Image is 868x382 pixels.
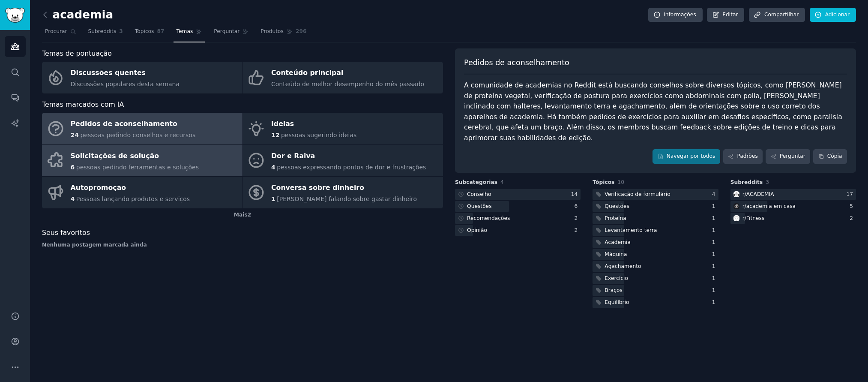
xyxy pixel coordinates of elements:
font: 1 [712,287,715,293]
a: Perguntar [766,149,810,164]
font: Dor e Raiva [271,152,315,160]
font: 4 [712,191,715,197]
font: Exercício [605,275,628,281]
font: 1 [712,299,715,305]
font: Navegar por todos [667,153,715,159]
font: Temas de pontuação [42,49,112,57]
font: Máquina [605,251,627,257]
a: Conteúdo principalConteúdo de melhor desempenho do mês passado [243,62,443,93]
font: Padrões [737,153,757,159]
a: Agachamento1 [593,261,718,272]
font: 2 [248,212,251,218]
font: pessoas pedindo conselhos e recursos [80,132,195,138]
a: Fitnessr/Fitness2 [730,213,856,224]
font: r/ [742,191,746,197]
font: 4 [271,164,275,171]
a: Recomendações2 [455,213,581,224]
font: Informações [664,12,696,18]
font: Conteúdo principal [271,69,343,77]
font: academia [53,8,114,21]
font: Tópicos [593,179,614,185]
img: Fitness [733,215,739,221]
a: Produtos296 [257,25,309,42]
font: Conversa sobre dinheiro [271,183,364,192]
a: Braços1 [593,285,718,296]
a: Compartilhar [749,8,805,22]
a: Navegar por todos [652,149,720,164]
font: 1 [271,196,275,202]
font: Ideias [271,120,294,128]
font: 1 [712,203,715,209]
font: Fitness [746,215,764,221]
font: Questões [605,203,629,209]
font: Questões [467,203,492,209]
font: Temas marcados com IA [42,100,124,108]
font: Equilíbrio [605,299,629,305]
a: Academia1 [593,237,718,248]
font: Compartilhar [764,12,799,18]
font: Proteína [605,215,626,221]
font: 1 [712,227,715,233]
font: Pessoas lançando produtos e serviços [76,196,190,202]
font: 87 [157,28,165,34]
font: pessoas expressando pontos de dor e frustrações [277,164,426,171]
font: 2 [850,215,853,221]
font: Verificação de formulário [605,191,670,197]
font: Subreddits [730,179,763,185]
font: r/ [742,215,746,221]
a: Máquina1 [593,249,718,260]
font: ACADEMIA [746,191,774,197]
font: 14 [571,191,578,197]
font: Pedidos de aconselhamento [464,58,569,67]
a: Perguntar [211,25,251,42]
a: Subreddits3 [85,25,126,42]
font: Autopromoção [71,183,126,192]
font: 1 [712,263,715,269]
font: 12 [271,132,279,138]
font: 6 [71,164,75,171]
font: academia em casa [746,203,796,209]
font: 17 [846,191,853,197]
font: Perguntar [780,153,805,159]
font: Braços [605,287,623,293]
font: 2 [575,215,578,221]
img: ACADEMIA [733,191,739,197]
a: Adicionar [810,8,856,22]
a: academia em casar/academia em casa5 [730,201,856,212]
font: [PERSON_NAME] falando sobre gastar dinheiro [277,196,417,202]
font: pessoas sugerindo ideias [281,132,356,138]
font: Cópia [827,153,842,159]
a: Proteína1 [593,213,718,224]
font: Pedidos de aconselhamento [71,120,177,128]
font: r/ [742,203,746,209]
font: 2 [575,227,578,233]
a: Procurar [42,25,79,42]
font: Subcategorias [455,179,497,185]
font: 4 [500,179,504,185]
a: Dor e Raiva4pessoas expressando pontos de dor e frustrações [243,145,443,177]
font: 3 [119,28,123,34]
a: Exercício1 [593,273,718,284]
font: A comunidade de academias no Reddit está buscando conselhos sobre diversos tópicos, como [PERSON_... [464,81,844,142]
font: pessoas pedindo ferramentas e soluções [76,164,199,171]
a: Levantamento terra1 [593,225,718,236]
font: Mais [234,212,248,218]
a: Temas [174,25,205,42]
a: Equilíbrio1 [593,297,718,308]
font: Levantamento terra [605,227,657,233]
font: Seus favoritos [42,229,90,237]
font: 1 [712,239,715,245]
a: Conversa sobre dinheiro1[PERSON_NAME] falando sobre gastar dinheiro [243,177,443,208]
font: Conteúdo de melhor desempenho do mês passado [271,81,424,87]
font: Discussões quentes [71,69,146,77]
a: Autopromoção4Pessoas lançando produtos e serviços [42,177,242,208]
a: Questões1 [593,201,718,212]
font: Opinião [467,227,487,233]
font: 24 [71,132,79,138]
font: Subreddits [88,28,117,34]
button: Cópia [813,149,847,164]
a: Ideias12pessoas sugerindo ideias [243,113,443,144]
font: 10 [617,179,624,185]
font: Perguntar [214,28,239,34]
font: Editar [722,12,738,18]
